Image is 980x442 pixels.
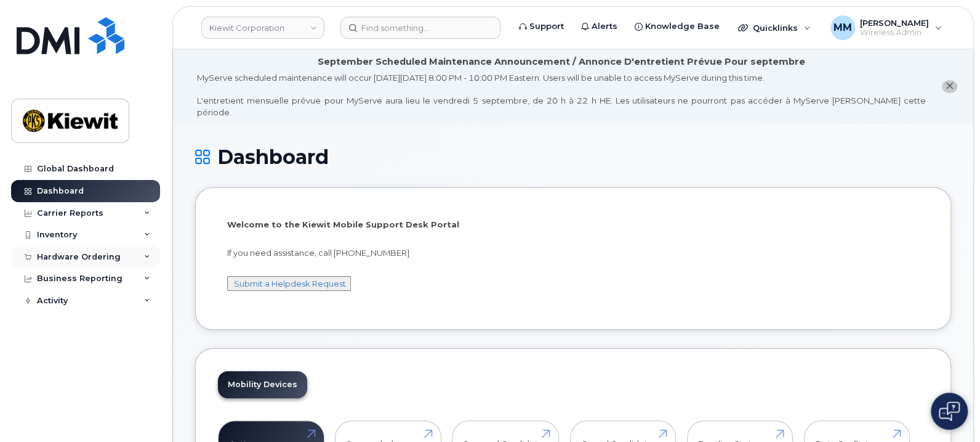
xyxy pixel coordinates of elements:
button: close notification [942,80,957,93]
a: Mobility Devices [218,371,307,398]
h1: Dashboard [195,146,951,168]
p: If you need assistance, call [PHONE_NUMBER] [227,247,919,259]
div: MyServe scheduled maintenance will occur [DATE][DATE] 8:00 PM - 10:00 PM Eastern. Users will be u... [197,72,926,118]
button: Submit a Helpdesk Request [227,276,351,292]
p: Welcome to the Kiewit Mobile Support Desk Portal [227,219,919,231]
div: September Scheduled Maintenance Announcement / Annonce D'entretient Prévue Pour septembre [318,55,805,68]
img: Open chat [939,401,960,421]
a: Submit a Helpdesk Request [234,279,346,289]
